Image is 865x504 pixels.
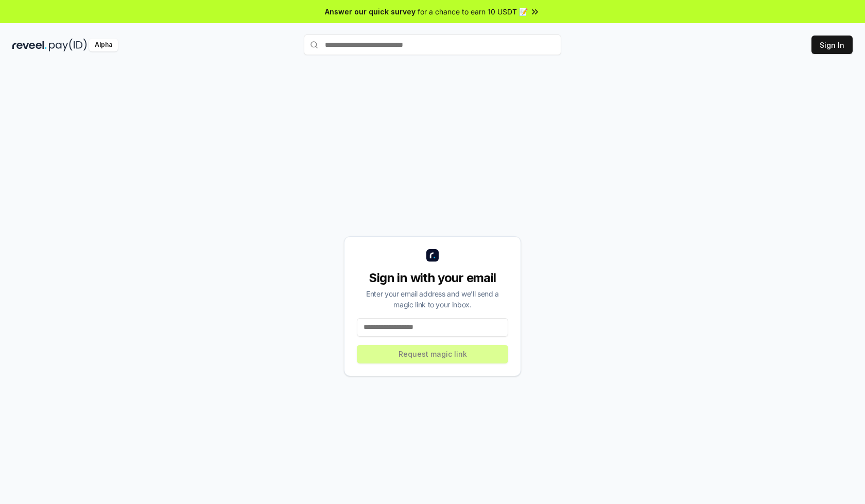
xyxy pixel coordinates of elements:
[426,249,439,262] img: logo_small
[49,39,87,51] img: pay_id
[418,6,528,17] span: for a chance to earn 10 USDT 📝
[357,270,508,286] div: Sign in with your email
[357,288,508,310] div: Enter your email address and we’ll send a magic link to your inbox.
[89,39,118,51] div: Alpha
[811,36,853,54] button: Sign In
[325,6,416,17] span: Answer our quick survey
[12,39,47,51] img: reveel_dark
